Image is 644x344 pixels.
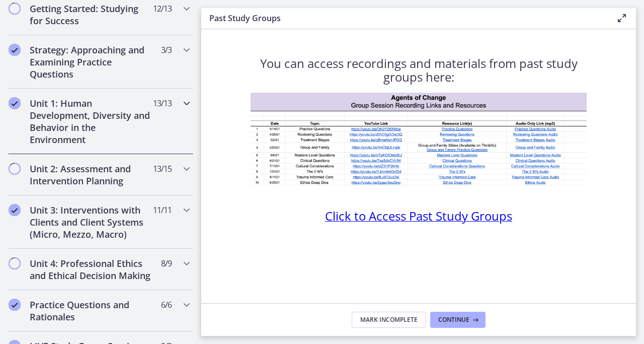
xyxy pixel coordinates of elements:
a: Click to Access Past Study Groups [325,212,512,223]
h2: Strategy: Approaching and Examining Practice Questions [30,44,152,80]
button: Mark Incomplete [352,312,426,328]
h2: Unit 3: Interventions with Clients and Client Systems (Micro, Mezzo, Macro) [30,204,152,240]
i: Completed [9,204,21,216]
span: 13 / 15 [153,163,172,175]
span: You can access recordings and materials from past study groups here: [260,55,578,85]
span: Click to Access Past Study Groups [325,208,512,224]
span: 12 / 13 [153,3,172,15]
i: Completed [9,97,21,109]
h2: Unit 4: Professional Ethics and Ethical Decision Making [30,257,152,282]
span: Continue [438,316,469,324]
h2: Unit 2: Assessment and Intervention Planning [30,163,152,187]
h2: Practice Questions and Rationales [30,299,152,323]
span: 6 / 6 [161,299,172,311]
i: Completed [9,299,21,311]
button: Continue [430,312,486,328]
i: Completed [9,44,21,56]
span: Mark Incomplete [360,316,418,324]
span: 11 / 11 [153,204,172,216]
h2: Unit 1: Human Development, Diversity and Behavior in the Environment [30,97,152,146]
img: Screen_Shot_2021-09-09_at_8.18.20_PM.png [251,93,587,186]
span: 3 / 3 [161,44,172,56]
h2: Getting Started: Studying for Success [30,3,152,27]
span: 8 / 9 [161,257,172,269]
h3: Past Study Groups [209,12,600,24]
span: 13 / 13 [153,97,172,109]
